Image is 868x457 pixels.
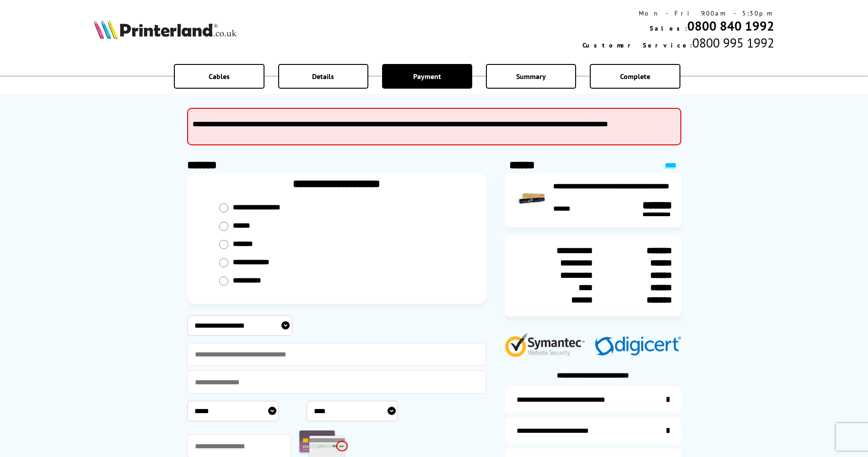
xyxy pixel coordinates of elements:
span: Customer Service: [582,41,692,49]
div: Mon - Fri 9:00am - 5:30pm [582,9,774,17]
span: Sales: [650,24,687,32]
a: additional-ink [505,387,681,412]
span: Complete [620,72,650,81]
a: 0800 840 1992 [687,17,774,34]
span: Payment [413,72,441,81]
span: Cables [209,72,230,81]
span: 0800 995 1992 [692,34,774,51]
span: Summary [516,72,546,81]
a: items-arrive [505,418,681,443]
img: Printerland Logo [94,19,237,39]
span: Details [312,72,334,81]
